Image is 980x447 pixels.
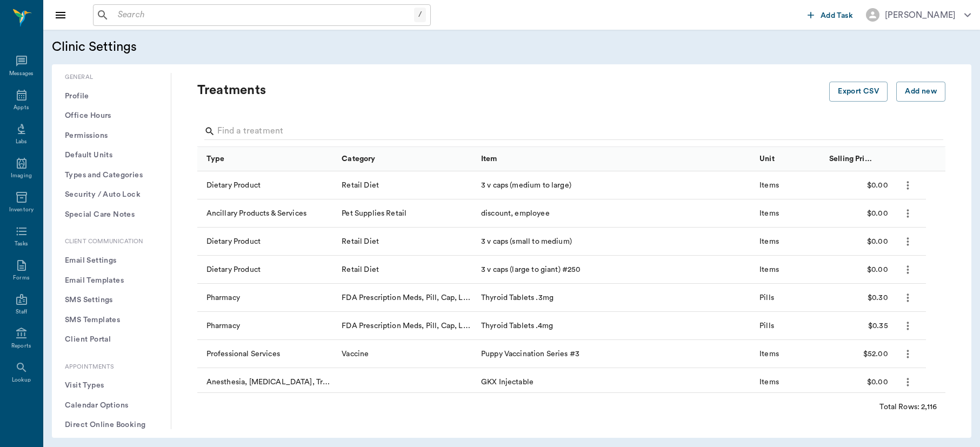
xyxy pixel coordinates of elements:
[61,237,162,246] p: Client Communication
[61,290,162,310] button: SMS Settings
[824,312,894,340] div: $0.35
[16,308,27,316] div: Staff
[11,342,31,350] div: Reports
[824,256,894,284] div: $0.00
[206,236,261,247] div: Dietary Product
[759,321,774,331] div: Pills
[342,144,375,174] div: Category
[824,340,894,368] div: $52.00
[476,171,754,199] div: 3 v caps (medium to large)
[61,165,162,185] button: Types and Categories
[414,8,426,22] div: /
[885,9,956,22] div: [PERSON_NAME]
[61,330,162,350] button: Client Portal
[500,151,515,166] button: Sort
[476,256,754,284] div: 3 v caps (large to giant) #250
[342,349,369,359] div: Vaccine
[899,232,917,251] button: more
[879,402,937,412] div: Total Rows: 2,116
[899,345,917,363] button: more
[857,5,979,25] button: [PERSON_NAME]
[227,151,242,166] button: Sort
[61,106,162,126] button: Office Hours
[759,180,779,191] div: Items
[777,151,792,166] button: Sort
[824,199,894,228] div: $0.00
[206,144,225,174] div: Type
[476,284,754,312] div: Thyroid Tablets .3mg
[759,144,775,174] div: Unit
[61,73,162,82] p: General
[824,147,894,171] div: Selling Price/Unit
[61,205,162,225] button: Special Care Notes
[61,86,162,106] button: Profile
[206,349,280,359] div: Professional Services
[217,123,927,140] input: Find a treatment
[476,199,754,228] div: discount, employee
[899,204,917,223] button: more
[61,126,162,146] button: Permissions
[50,4,71,26] button: Close drawer
[206,180,261,191] div: Dietary Product
[61,145,162,165] button: Default Units
[899,289,917,307] button: more
[342,236,379,247] div: Retail Diet
[13,274,29,282] div: Forms
[9,70,34,78] div: Messages
[899,176,917,195] button: more
[759,208,779,219] div: Items
[759,264,779,275] div: Items
[481,144,497,174] div: Item
[342,321,470,331] div: FDA Prescription Meds, Pill, Cap, Liquid, Etc.
[206,321,240,331] div: Pharmacy
[206,377,331,388] div: Anesthesia, Sedatives, Tranquilizers
[206,292,240,303] div: Pharmacy
[875,151,890,166] button: Sort
[12,376,31,384] div: Lookup
[61,185,162,205] button: Security / Auto Lock
[197,82,684,99] p: Treatments
[61,271,162,291] button: Email Templates
[61,376,162,396] button: Visit Types
[342,208,406,219] div: Pet Supplies Retail
[896,82,945,102] button: Add new
[902,151,917,166] button: Sort
[11,172,32,180] div: Imaging
[899,317,917,335] button: more
[61,251,162,271] button: Email Settings
[197,147,337,171] div: Type
[824,171,894,199] div: $0.00
[342,180,379,191] div: Retail Diet
[61,363,162,372] p: Appointments
[9,206,34,214] div: Inventory
[114,8,414,23] input: Search
[759,236,779,247] div: Items
[803,5,857,25] button: Add Task
[476,147,754,171] div: Item
[336,147,476,171] div: Category
[824,284,894,312] div: $0.30
[342,264,379,275] div: Retail Diet
[899,261,917,279] button: more
[829,144,872,174] div: Selling Price/Unit
[61,310,162,330] button: SMS Templates
[61,415,162,435] button: Direct Online Booking
[342,292,470,303] div: FDA Prescription Meds, Pill, Cap, Liquid, Etc.
[476,340,754,368] div: Puppy Vaccination Series #3
[476,228,754,256] div: 3 v caps (small to medium)
[15,240,28,248] div: Tasks
[759,377,779,388] div: Items
[754,147,824,171] div: Unit
[476,312,754,340] div: Thyroid Tablets .4mg
[52,38,336,56] h5: Clinic Settings
[206,264,261,275] div: Dietary Product
[824,368,894,396] div: $0.00
[476,368,754,396] div: GKX Injectable
[16,138,27,146] div: Labs
[204,123,943,142] div: Search
[759,292,774,303] div: Pills
[899,373,917,391] button: more
[61,396,162,416] button: Calendar Options
[206,208,306,219] div: Ancillary Products & Services
[14,104,29,112] div: Appts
